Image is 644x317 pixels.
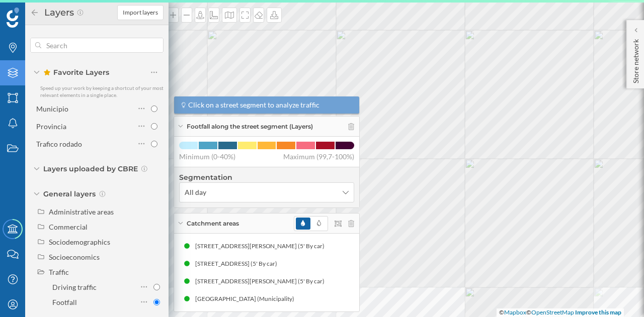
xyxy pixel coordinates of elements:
span: Click on a street segment to analyze traffic [188,100,319,110]
div: Socioeconomics [49,253,100,261]
span: Footfall along the street segment (Layers) [187,122,313,131]
a: OpenStreetMap [531,308,574,316]
div: © © [497,308,624,317]
span: Favorite Layers [43,67,109,77]
div: [STREET_ADDRESS][PERSON_NAME] (5' By car) [195,241,330,251]
div: Commercial [49,223,88,231]
a: Improve this map [575,308,621,316]
p: Store network [631,35,641,83]
div: Sociodemographics [49,238,110,246]
div: Trafico rodado [36,140,82,148]
h4: Segmentation [179,172,354,182]
span: Support [20,7,56,16]
span: Maximum (99,7-100%) [283,152,354,162]
div: Provincia [36,122,66,131]
h2: Layers [39,5,76,21]
div: [GEOGRAPHIC_DATA] (Municipality) [195,294,299,304]
div: Administrative areas [49,207,114,216]
span: All day [185,187,206,197]
a: Mapbox [504,308,526,316]
span: Layers uploaded by CBRE [43,164,138,174]
input: Footfall [153,299,160,305]
div: [STREET_ADDRESS] (5' By car) [195,259,282,269]
span: Minimum (0-40%) [179,152,235,162]
div: Municipio [36,104,68,113]
div: Footfall [52,298,77,306]
span: General layers [43,189,96,199]
div: [STREET_ADDRESS][PERSON_NAME] (5' By car) [195,276,330,286]
div: Driving traffic [52,283,97,291]
span: Import layers [123,8,158,17]
img: Geoblink Logo [7,8,19,28]
input: Driving traffic [153,284,160,290]
span: Catchment areas [187,219,239,228]
div: Traffic [49,268,69,276]
span: Speed up your work by keeping a shortcut of your most relevant elements in a single place. [40,85,164,98]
